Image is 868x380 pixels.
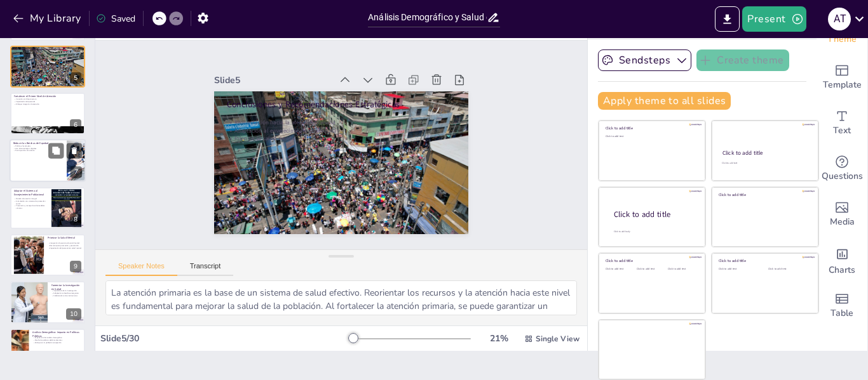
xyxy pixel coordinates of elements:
[817,146,867,192] div: Get real-time input from your audience
[606,268,634,271] div: Click to add text
[66,308,81,320] div: 10
[696,49,789,71] button: Create theme
[823,78,862,92] span: Template
[10,46,85,88] div: 5
[48,242,81,245] p: Integración de servicios de salud mental
[828,6,851,32] button: A T
[13,145,63,147] p: Políticas focalizadas
[817,283,867,329] div: Add a table
[614,230,694,233] div: Click to add body
[637,268,665,271] div: Click to add text
[70,214,81,225] div: 8
[67,143,82,159] button: Delete Slide
[606,135,696,138] div: Click to add text
[722,149,807,157] div: Click to add title
[32,341,81,344] p: Enfoque en la población envejecida
[10,281,85,323] div: 10
[817,237,867,283] div: Add charts and graphs
[48,143,64,159] button: Duplicate Slide
[100,332,349,344] div: Slide 5 / 30
[606,126,696,131] div: Click to add title
[51,289,81,292] p: Importancia de la investigación
[177,262,234,276] button: Transcript
[13,141,63,145] p: Reducir las Brechas de Equidad
[10,234,85,276] div: 9
[13,150,63,152] p: Participación comunitaria
[32,336,81,339] p: Importancia del análisis demográfico
[51,294,81,296] p: Colaboración entre instituciones
[14,200,48,204] p: Articulación con sistemas de protección social
[828,8,851,30] div: A T
[14,53,81,56] p: Reorientación hacia la atención primaria
[105,280,577,315] textarea: La atención primaria es la base de un sistema de salud efectivo. Reorientar los recursos y la ate...
[831,306,853,320] span: Table
[598,92,731,110] button: Apply theme to all slides
[48,247,81,249] p: Capacitación del personal en salud mental
[768,268,808,271] div: Click to add text
[14,98,81,101] p: Inversión en infraestructura
[224,139,449,194] p: Reorientación hacia la atención primaria
[10,187,85,229] div: 8
[827,32,857,46] span: Theme
[71,167,82,178] div: 7
[14,56,81,58] p: Adaptación al envejecimiento poblacional
[606,258,696,263] div: Click to add title
[220,155,446,214] p: Conclusiones y Recomendaciones Estratégicas
[10,8,86,29] button: My Library
[13,147,63,150] p: Uso de tecnologías digitales
[14,58,81,61] p: Priorizar la salud mental
[719,192,810,197] div: Click to add title
[48,236,81,240] p: Priorizar la Salud Mental
[598,49,691,71] button: Sendsteps
[719,268,759,271] div: Click to add text
[226,131,451,187] p: Adaptación al envejecimiento poblacional
[48,244,81,247] p: Recursos para promoción y prevención
[70,72,81,84] div: 5
[722,162,806,165] div: Click to add text
[14,95,81,98] p: Fortalecer el Primer Nivel de Atención
[830,215,855,229] span: Media
[484,332,514,344] div: 21 %
[822,169,863,183] span: Questions
[51,284,81,291] p: Fomentar la Investigación en Salud
[32,339,81,341] p: Diseño de políticas públicas efectivas
[536,334,580,344] span: Single View
[14,103,81,105] p: Enfoque integral en la atención
[14,197,48,200] p: Modelo de atención integral
[742,6,806,32] button: Present
[368,8,487,27] input: Insert title
[105,262,177,276] button: Speaker Notes
[817,100,867,146] div: Add text boxes
[614,209,695,219] div: Click to add title
[14,100,81,103] p: Capacitación del personal
[14,48,81,51] p: Conclusiones y Recomendaciones Estratégicas
[833,124,851,138] span: Text
[14,204,48,209] p: Prevención y manejo de enfermedades crónicas
[829,263,855,277] span: Charts
[668,268,696,271] div: Click to add text
[10,93,85,134] div: 6
[719,258,810,263] div: Click to add title
[817,55,867,100] div: Add ready made slides
[96,13,135,25] div: Saved
[715,6,740,32] button: Export to PowerPoint
[32,331,81,337] p: Análisis Demográfico: Impacto en Políticas Públicas
[227,124,453,179] p: Priorizar la salud mental
[51,292,81,294] p: Adaptación a desafíos emergentes
[336,205,453,241] div: Slide 5
[14,189,48,196] p: Adaptar el Sistema al Envejecimiento Poblacional
[70,261,81,272] div: 9
[70,119,81,131] div: 6
[817,192,867,237] div: Add images, graphics, shapes or video
[10,140,86,183] div: 7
